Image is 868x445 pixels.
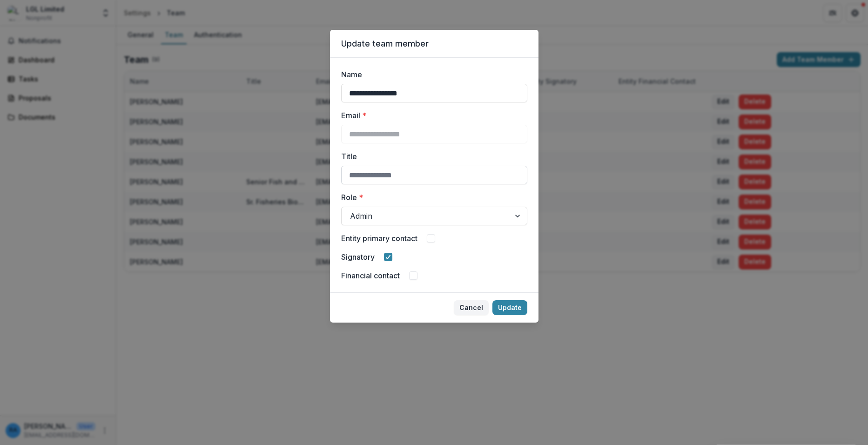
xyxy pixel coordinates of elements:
[341,192,522,203] label: Role
[341,110,522,121] label: Email
[341,233,417,244] label: Entity primary contact
[341,251,375,263] label: Signatory
[492,300,527,315] button: Update
[341,270,400,281] label: Financial contact
[341,69,522,80] label: Name
[454,300,489,315] button: Cancel
[330,30,538,58] header: Update team member
[341,151,522,162] label: Title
